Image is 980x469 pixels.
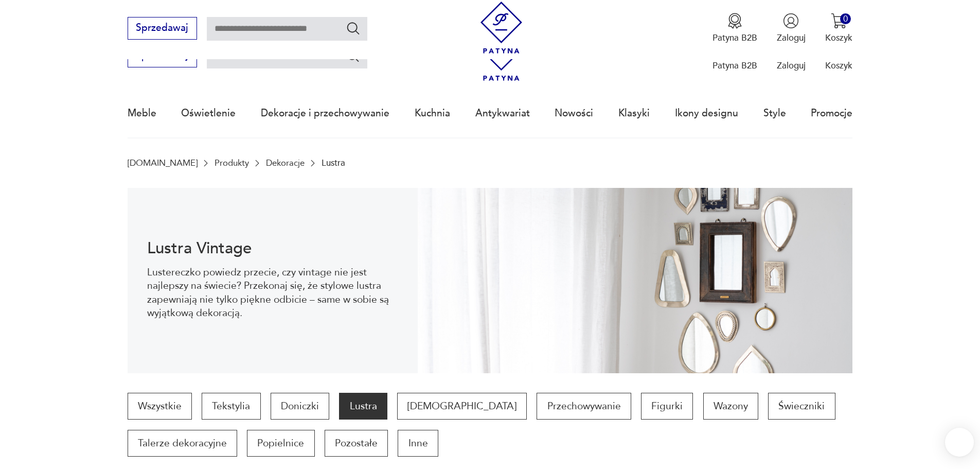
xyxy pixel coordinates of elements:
a: Popielnice [247,430,314,457]
a: Produkty [215,158,249,168]
a: Kuchnia [415,90,450,137]
p: Zaloguj [777,32,806,44]
img: Ikonka użytkownika [783,13,799,29]
a: Figurki [641,393,693,420]
a: Ikony designu [675,90,738,137]
button: 0Koszyk [825,13,852,44]
a: Pozostałe [325,430,388,457]
a: Antykwariat [475,90,530,137]
a: Wszystkie [128,393,192,420]
a: Dekoracje i przechowywanie [261,90,389,137]
iframe: Smartsupp widget button [945,428,974,457]
p: Koszyk [825,60,852,72]
a: Sprzedawaj [128,25,197,33]
img: Ikona koszyka [831,13,847,29]
a: Wazony [703,393,758,420]
a: Nowości [555,90,593,137]
a: Tekstylia [202,393,260,420]
a: Meble [128,90,156,137]
a: Świeczniki [768,393,835,420]
a: Dekoracje [266,158,305,168]
h1: Lustra Vintage [147,241,398,256]
a: Talerze dekoracyjne [128,430,237,457]
a: Sprzedawaj [128,53,197,61]
a: Doniczki [271,393,329,420]
button: Szukaj [346,21,361,36]
button: Szukaj [346,48,361,63]
a: [DOMAIN_NAME] [128,158,198,168]
a: Przechowywanie [537,393,631,420]
button: Sprzedawaj [128,17,197,40]
img: Patyna - sklep z meblami i dekoracjami vintage [475,2,527,54]
a: Lustra [339,393,387,420]
a: Inne [398,430,438,457]
p: Zaloguj [777,60,806,72]
p: Patyna B2B [712,32,757,44]
a: Style [763,90,786,137]
img: Ikona medalu [727,13,743,29]
img: Lustra [418,188,853,373]
button: Zaloguj [777,13,806,44]
p: Lustereczko powiedz przecie, czy vintage nie jest najlepszy na świecie? Przekonaj się, że stylowe... [147,266,398,320]
button: Patyna B2B [712,13,757,44]
a: [DEMOGRAPHIC_DATA] [397,393,527,420]
a: Klasyki [618,90,650,137]
p: Koszyk [825,32,852,44]
p: Lustra [322,158,345,168]
a: Oświetlenie [181,90,236,137]
a: Ikona medaluPatyna B2B [712,13,757,44]
div: 0 [840,13,851,24]
p: Patyna B2B [712,60,757,72]
a: Promocje [811,90,852,137]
